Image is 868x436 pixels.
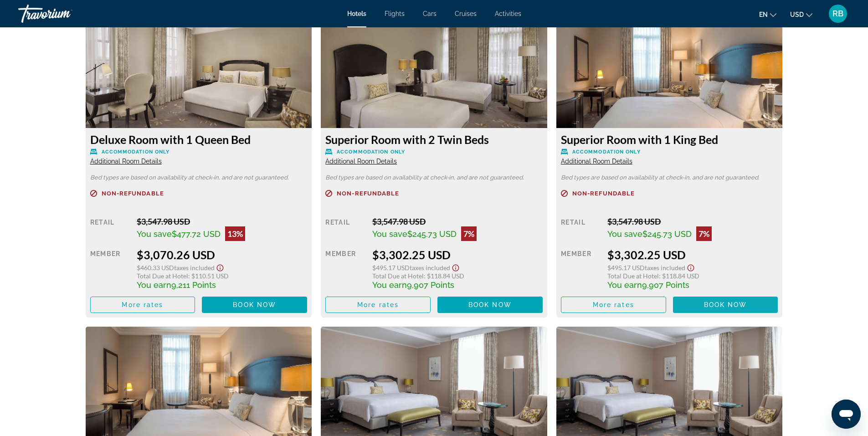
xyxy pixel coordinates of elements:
img: 80a6fa3f-bb82-409a-b507-20c79648306e.jpeg [321,14,547,128]
span: More rates [593,301,634,308]
div: $3,547.98 USD [607,216,778,226]
button: More rates [325,297,431,313]
div: : $118.84 USD [372,272,543,280]
a: Cars [423,10,437,17]
button: Change currency [790,8,812,21]
h3: Superior Room with 2 Twin Beds [325,133,543,146]
div: Retail [325,216,365,241]
button: Book now [202,297,307,313]
span: You save [607,229,642,239]
div: Member [90,248,130,290]
span: $245.73 USD [407,229,457,239]
span: You save [372,229,407,239]
span: More rates [122,301,163,308]
span: Book now [704,301,747,308]
a: Travorium [18,2,109,26]
div: Member [325,248,365,290]
span: You earn [372,280,407,290]
span: Taxes included [410,264,450,272]
span: Accommodation Only [337,149,405,155]
span: You earn [137,280,171,290]
h3: Superior Room with 1 King Bed [561,133,778,146]
span: Taxes included [174,264,215,272]
span: Additional Room Details [90,158,162,165]
button: Show Taxes and Fees disclaimer [685,262,696,272]
span: You save [137,229,172,239]
span: Total Due at Hotel [372,272,424,280]
div: Retail [561,216,601,241]
span: Book now [233,301,276,308]
span: Total Due at Hotel [137,272,188,280]
img: 46832c54-5822-46b8-82e3-1318499527d2.jpeg [556,14,783,128]
iframe: Button to launch messaging window [832,400,861,429]
div: $3,302.25 USD [372,248,543,262]
div: 7% [461,226,477,241]
img: 0e30c946-6fe4-43a1-8ef2-1b80d9b1a511.jpeg [86,14,312,128]
span: Book now [468,301,512,308]
p: Bed types are based on availability at check-in, and are not guaranteed. [561,174,778,181]
span: Non-refundable [102,190,164,196]
button: More rates [561,297,666,313]
span: $245.73 USD [642,229,692,239]
a: Cruises [455,10,477,17]
span: 9,211 Points [171,280,216,290]
button: Book now [673,297,778,313]
span: Accommodation Only [102,149,170,155]
span: Accommodation Only [572,149,641,155]
h3: Deluxe Room with 1 Queen Bed [90,133,308,146]
div: 7% [696,226,712,241]
span: USD [790,11,804,18]
button: Book now [437,297,543,313]
span: $495.17 USD [372,264,410,272]
span: Additional Room Details [561,158,632,165]
span: More rates [357,301,399,308]
span: $477.72 USD [172,229,221,239]
span: en [759,11,768,18]
div: Retail [90,216,130,241]
div: Member [561,248,601,290]
span: Taxes included [645,264,685,272]
span: Non-refundable [337,190,399,196]
button: More rates [90,297,195,313]
span: You earn [607,280,642,290]
p: Bed types are based on availability at check-in, and are not guaranteed. [325,174,543,181]
div: : $118.84 USD [607,272,778,280]
span: $495.17 USD [607,264,645,272]
a: Flights [385,10,405,17]
div: 13% [225,226,245,241]
button: Show Taxes and Fees disclaimer [215,262,226,272]
div: $3,302.25 USD [607,248,778,262]
p: Bed types are based on availability at check-in, and are not guaranteed. [90,174,308,181]
span: 9,907 Points [642,280,689,290]
span: RB [832,9,843,18]
button: Show Taxes and Fees disclaimer [450,262,461,272]
div: $3,547.98 USD [137,216,307,226]
span: Total Due at Hotel [607,272,659,280]
a: Hotels [347,10,366,17]
div: $3,547.98 USD [372,216,543,226]
button: Change language [759,8,776,21]
span: $460.33 USD [137,264,174,272]
span: 9,907 Points [407,280,454,290]
button: User Menu [826,4,850,23]
span: Additional Room Details [325,158,397,165]
div: : $110.51 USD [137,272,307,280]
a: Activities [495,10,521,17]
span: Non-refundable [572,190,635,196]
div: $3,070.26 USD [137,248,307,262]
